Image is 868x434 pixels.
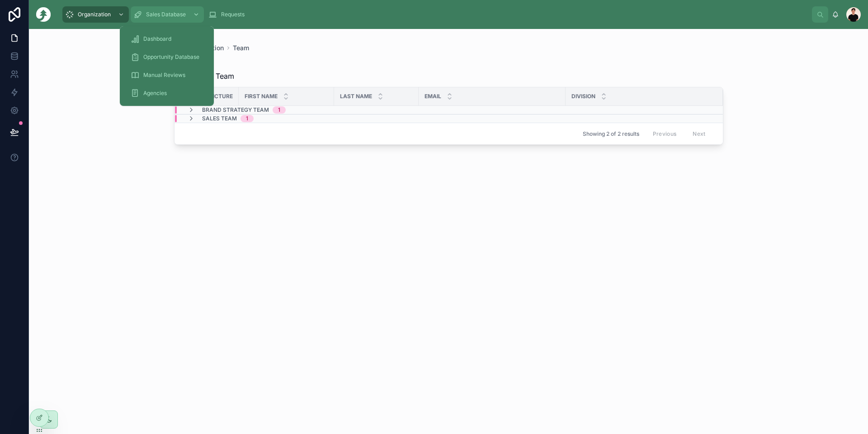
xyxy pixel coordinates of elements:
[143,53,199,61] span: Opportunity Database
[202,115,237,122] span: Sales Team
[143,72,185,79] span: Manual Reviews
[58,5,812,24] div: scrollable content
[233,43,249,52] a: Team
[246,115,248,122] div: 1
[125,49,208,65] a: Opportunity Database
[278,106,280,114] div: 1
[425,93,441,100] span: Email
[146,11,186,18] span: Sales Database
[125,85,208,101] a: Agencies
[206,6,251,23] a: Requests
[340,93,372,100] span: Last name
[125,67,208,83] a: Manual Reviews
[221,11,245,18] span: Requests
[143,90,167,97] span: Agencies
[202,106,269,114] span: Brand Strategy Team
[78,11,111,18] span: Organization
[131,6,204,23] a: Sales Database
[245,93,278,100] span: First name
[143,35,171,43] span: Dashboard
[62,6,129,23] a: Organization
[125,31,208,47] a: Dashboard
[36,7,51,22] img: App logo
[571,93,595,100] span: Division
[583,130,639,138] span: Showing 2 of 2 results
